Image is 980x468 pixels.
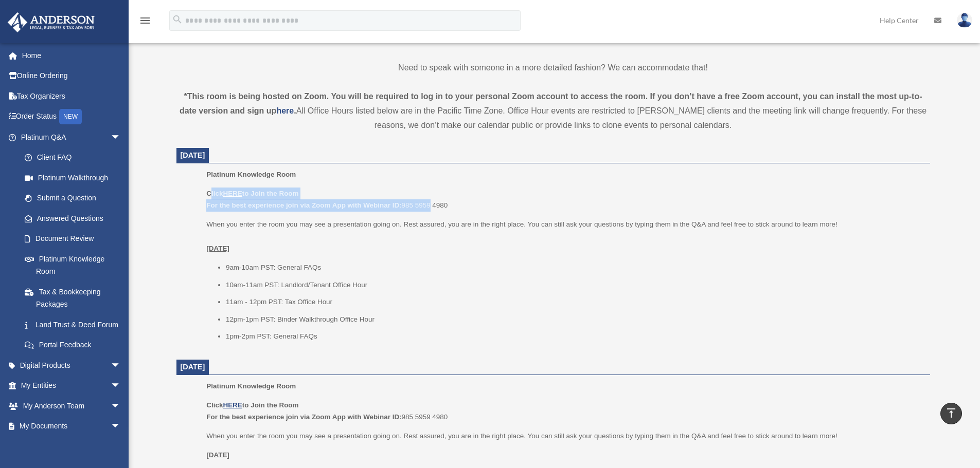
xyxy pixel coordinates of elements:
a: Client FAQ [14,147,136,168]
span: Platinum Knowledge Room [206,171,296,178]
li: 10am-11am PST: Landlord/Tenant Office Hour [226,279,923,291]
span: arrow_drop_down [111,376,131,397]
a: Submit a Question [14,188,136,209]
a: Land Trust & Deed Forum [14,314,136,335]
a: My Documentsarrow_drop_down [7,416,136,437]
a: My Entitiesarrow_drop_down [7,376,136,396]
span: arrow_drop_down [111,416,131,437]
li: 11am - 12pm PST: Tax Office Hour [226,296,923,308]
a: Portal Feedback [14,335,136,355]
b: Click to Join the Room [206,190,298,197]
i: menu [139,14,151,27]
a: Digital Productsarrow_drop_down [7,355,136,376]
b: For the best experience join via Zoom App with Webinar ID: [206,201,401,209]
span: arrow_drop_down [111,127,131,148]
strong: *This room is being hosted on Zoom. You will be required to log in to your personal Zoom account ... [180,92,922,115]
p: 985 5959 4980 [206,188,922,212]
a: Platinum Knowledge Room [14,249,131,282]
img: User Pic [957,13,972,28]
b: Click to Join the Room [206,401,298,409]
p: Need to speak with someone in a more detailed fashion? We can accommodate that! [176,61,930,75]
a: menu [139,18,151,27]
li: 1pm-2pm PST: General FAQs [226,330,923,343]
a: here [276,106,294,115]
a: HERE [223,401,242,409]
span: arrow_drop_down [111,396,131,417]
div: NEW [59,109,82,124]
u: [DATE] [206,451,229,459]
li: 9am-10am PST: General FAQs [226,261,923,274]
span: arrow_drop_down [111,355,131,376]
span: [DATE] [181,151,205,159]
i: search [172,14,183,25]
a: Home [7,45,136,66]
p: When you enter the room you may see a presentation going on. Rest assured, you are in the right p... [206,218,922,255]
a: Platinum Walkthrough [14,167,136,188]
a: Platinum Q&Aarrow_drop_down [7,127,136,147]
a: Online Ordering [7,66,136,86]
p: 985 5959 4980 [206,399,922,423]
img: Anderson Advisors Platinum Portal [5,12,98,32]
li: 12pm-1pm PST: Binder Walkthrough Office Hour [226,313,923,326]
a: HERE [223,190,242,197]
a: Tax Organizers [7,86,136,106]
a: My Anderson Teamarrow_drop_down [7,396,136,416]
a: vertical_align_top [940,403,962,424]
span: [DATE] [181,363,205,371]
a: Document Review [14,229,136,249]
a: Answered Questions [14,208,136,229]
span: Platinum Knowledge Room [206,382,296,390]
a: Order StatusNEW [7,106,136,127]
a: Tax & Bookkeeping Packages [14,282,136,314]
b: For the best experience join via Zoom App with Webinar ID: [206,413,401,421]
u: [DATE] [206,245,229,252]
p: When you enter the room you may see a presentation going on. Rest assured, you are in the right p... [206,430,922,442]
i: vertical_align_top [945,407,957,419]
strong: . [294,106,296,115]
div: All Office Hours listed below are in the Pacific Time Zone. Office Hour events are restricted to ... [176,89,930,133]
